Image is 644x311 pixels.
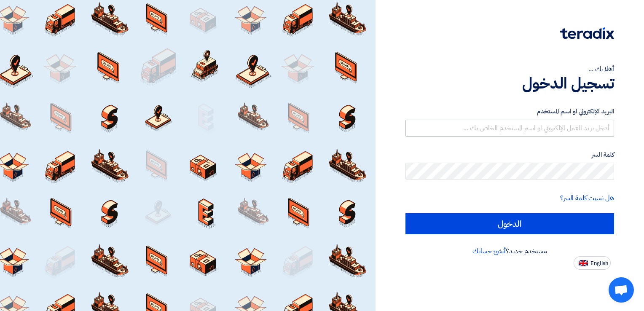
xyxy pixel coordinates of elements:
a: Open chat [609,277,634,303]
input: أدخل بريد العمل الإلكتروني او اسم المستخدم الخاص بك ... [405,120,614,137]
span: English [590,260,608,266]
img: Teradix logo [560,27,614,39]
button: English [574,256,611,270]
a: أنشئ حسابك [472,246,506,256]
input: الدخول [405,213,614,234]
h1: تسجيل الدخول [405,74,614,93]
img: en-US.png [579,260,588,266]
div: أهلا بك ... [405,64,614,74]
a: هل نسيت كلمة السر؟ [560,193,614,203]
div: مستخدم جديد؟ [405,246,614,256]
label: كلمة السر [405,150,614,160]
label: البريد الإلكتروني او اسم المستخدم [405,107,614,116]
